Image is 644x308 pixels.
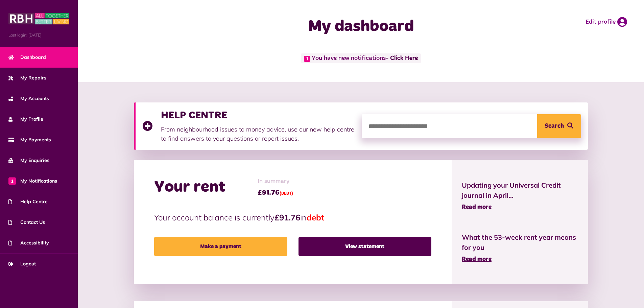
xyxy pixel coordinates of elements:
a: - Click Here [386,55,418,62]
span: 1 [8,177,16,185]
span: Logout [8,260,36,267]
p: Your account balance is currently in [154,211,431,223]
span: 1 [304,56,310,62]
span: You have new notifications [301,53,421,63]
span: £91.76 [258,188,293,198]
span: Updating your Universal Credit journal in April... [462,180,578,200]
span: Read more [462,204,492,210]
a: Make a payment [154,237,287,256]
p: From neighbourhood issues to money advice, use our new help centre to find answers to your questi... [161,125,355,143]
img: MyRBH [8,12,69,25]
a: What the 53-week rent year means for you Read more [462,232,578,264]
span: In summary [258,177,293,186]
span: My Notifications [8,177,57,185]
span: Contact Us [8,219,45,226]
span: What the 53-week rent year means for you [462,232,578,253]
span: Accessibility [8,239,49,246]
h1: My dashboard [226,17,496,37]
span: Last login: [DATE] [8,32,69,38]
a: Edit profile [586,17,627,27]
span: debt [307,212,324,222]
span: My Profile [8,116,43,123]
span: Dashboard [8,54,46,61]
span: Help Centre [8,198,48,205]
span: My Payments [8,136,51,143]
h2: Your rent [154,177,225,197]
span: Search [545,114,564,138]
a: Updating your Universal Credit journal in April... Read more [462,180,578,212]
span: My Repairs [8,74,46,81]
strong: £91.76 [275,212,300,222]
span: My Enquiries [8,157,49,164]
span: My Accounts [8,95,49,102]
a: View statement [299,237,431,256]
span: (DEBT) [280,192,293,196]
button: Search [537,114,581,138]
span: Read more [462,256,492,262]
h3: HELP CENTRE [161,109,355,121]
